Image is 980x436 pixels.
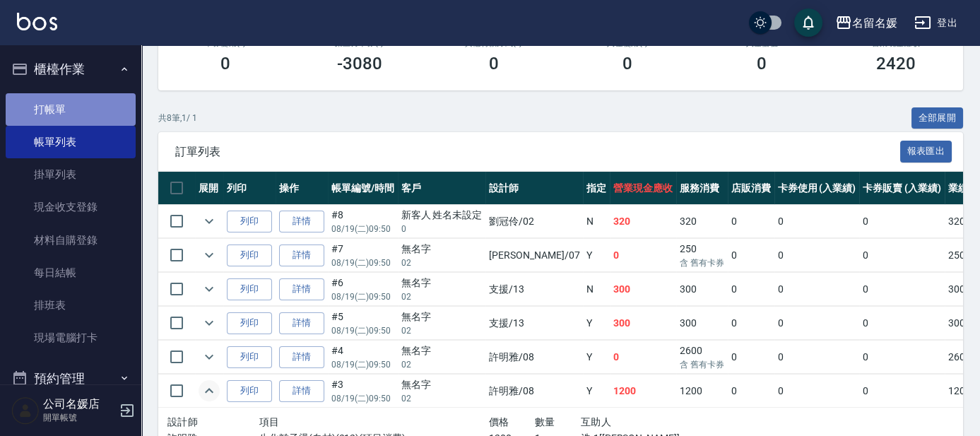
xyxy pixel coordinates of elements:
[680,257,724,269] p: 含 舊有卡券
[676,205,728,238] td: 320
[6,289,136,322] a: 排班表
[328,375,398,408] td: #3
[401,257,483,269] p: 02
[6,126,136,158] a: 帳單列表
[728,239,774,272] td: 0
[6,158,136,191] a: 掛單列表
[227,244,272,266] button: 列印
[398,172,486,205] th: 客戶
[728,172,774,205] th: 店販消費
[859,172,945,205] th: 卡券販賣 (入業績)
[728,273,774,306] td: 0
[489,416,509,428] span: 價格
[328,307,398,340] td: #5
[401,310,483,324] div: 無名字
[331,392,394,405] p: 08/19 (二) 09:50
[6,257,136,289] a: 每日結帳
[859,341,945,374] td: 0
[728,341,774,374] td: 0
[610,375,676,408] td: 1200
[195,172,223,205] th: 展開
[583,375,610,408] td: Y
[279,312,324,334] a: 詳情
[6,191,136,223] a: 現金收支登錄
[728,375,774,408] td: 0
[489,54,499,73] h3: 0
[328,172,398,205] th: 帳單編號/時間
[676,273,728,306] td: 300
[583,172,610,205] th: 指定
[728,307,774,340] td: 0
[328,205,398,238] td: #8
[6,224,136,257] a: 材料自購登錄
[279,211,324,232] a: 詳情
[331,290,394,303] p: 08/19 (二) 09:50
[167,416,198,428] span: 設計師
[6,93,136,126] a: 打帳單
[485,239,583,272] td: [PERSON_NAME] /07
[622,54,632,73] h3: 0
[676,375,728,408] td: 1200
[485,341,583,374] td: 許明雅 /08
[223,172,276,205] th: 列印
[728,205,774,238] td: 0
[859,273,945,306] td: 0
[900,141,952,163] button: 報表匯出
[535,416,555,428] span: 數量
[199,380,220,401] button: expand row
[876,54,916,73] h3: 2420
[401,276,483,290] div: 無名字
[794,8,822,37] button: save
[331,324,394,337] p: 08/19 (二) 09:50
[227,380,272,402] button: 列印
[328,341,398,374] td: #4
[6,360,136,397] button: 預約管理
[199,278,220,300] button: expand row
[279,278,324,300] a: 詳情
[774,172,860,205] th: 卡券使用 (入業績)
[583,205,610,238] td: N
[199,244,220,266] button: expand row
[227,211,272,232] button: 列印
[774,239,860,272] td: 0
[259,416,280,428] span: 項目
[485,205,583,238] td: 劉冠伶 /02
[859,307,945,340] td: 0
[852,14,897,32] div: 名留名媛
[676,239,728,272] td: 250
[485,273,583,306] td: 支援 /13
[485,172,583,205] th: 設計師
[401,290,483,303] p: 02
[220,54,230,73] h3: 0
[774,375,860,408] td: 0
[199,312,220,334] button: expand row
[328,273,398,306] td: #6
[328,239,398,272] td: #7
[676,307,728,340] td: 300
[279,244,324,266] a: 詳情
[757,54,767,73] h3: 0
[331,257,394,269] p: 08/19 (二) 09:50
[227,312,272,334] button: 列印
[900,144,952,158] a: 報表匯出
[911,107,964,129] button: 全部展開
[401,208,483,223] div: 新客人 姓名未設定
[485,375,583,408] td: 許明雅 /08
[859,239,945,272] td: 0
[909,10,963,36] button: 登出
[859,205,945,238] td: 0
[199,211,220,232] button: expand row
[158,112,197,124] p: 共 8 筆, 1 / 1
[401,242,483,257] div: 無名字
[610,341,676,374] td: 0
[199,346,220,367] button: expand row
[43,411,115,424] p: 開單帳號
[830,8,903,37] button: 名留名媛
[175,145,900,159] span: 訂單列表
[583,307,610,340] td: Y
[6,51,136,88] button: 櫃檯作業
[227,346,272,368] button: 列印
[43,397,115,411] h5: 公司名媛店
[774,205,860,238] td: 0
[6,322,136,354] a: 現場電腦打卡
